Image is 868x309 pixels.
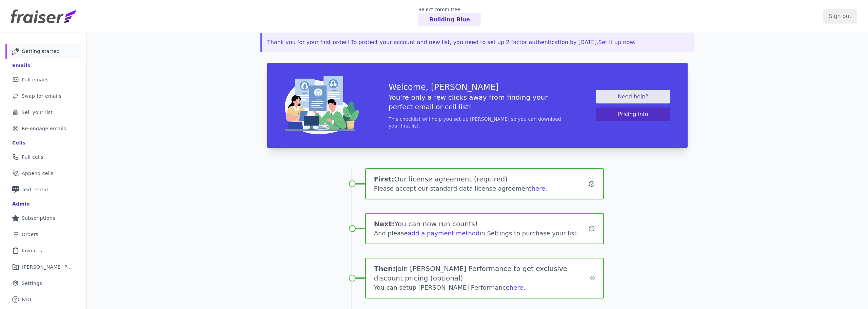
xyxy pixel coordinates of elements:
span: FAQ [22,296,31,303]
h1: Join [PERSON_NAME] Performance to get exclusive discount pricing (optional) [374,264,590,283]
span: Append cells [22,170,54,177]
p: Thank you for your first order! To protect your account and new list, you need to set up 2 factor... [267,38,689,46]
div: And please in Settings to purchase your list. [374,229,589,238]
p: Building Blue [429,16,470,24]
span: Getting started [22,48,60,55]
a: Invoices [5,243,81,258]
span: Invoices [22,247,42,254]
p: Select committee: [418,6,481,13]
div: Please accept our standard data license agreement [374,184,589,193]
span: Next: [374,220,395,228]
a: Need help? [596,90,670,103]
a: Text rental [5,182,81,197]
a: Pull emails [5,72,81,87]
span: Pull emails [22,76,48,83]
span: Subscriptions [22,215,55,221]
a: Swap for emails [5,89,81,103]
a: add a payment method [408,230,480,237]
h5: You're only a few clicks away from finding your perfect email or cell list! [389,93,566,112]
div: Cells [12,139,25,146]
a: Subscriptions [5,211,81,226]
a: FAQ [5,292,81,307]
span: Sell your list [22,109,53,116]
div: Emails [12,62,31,69]
span: Then: [374,265,396,273]
span: Re-engage emails [22,125,66,132]
img: img [285,76,359,134]
img: Fraiser Logo [11,9,76,23]
a: Re-engage emails [5,121,81,136]
button: Pricing info [596,108,670,121]
a: Settings [5,276,81,291]
a: Pull cells [5,150,81,165]
div: Admin [12,200,30,207]
a: Sell your list [5,105,81,120]
button: Set it up now. [598,38,635,46]
h1: You can now run counts! [374,219,589,229]
a: [PERSON_NAME] Performance [5,259,81,274]
h1: Our license agreement (required) [374,174,589,184]
span: First: [374,175,394,183]
a: Append cells [5,166,81,181]
a: Orders [5,227,81,242]
a: here [510,284,524,291]
span: [PERSON_NAME] Performance [22,264,73,270]
p: This checklist will help you set-up [PERSON_NAME] so you can download your first list. [389,116,566,129]
span: Swap for emails [22,93,61,99]
span: Text rental [22,186,48,193]
a: Select committee: Building Blue [418,6,481,26]
a: Getting started [5,44,81,59]
div: You can setup [PERSON_NAME] Performance . [374,283,590,292]
span: Orders [22,231,38,238]
h3: Welcome, [PERSON_NAME] [389,82,566,93]
span: Settings [22,280,42,287]
span: Pull cells [22,154,43,160]
input: Sign out [823,9,857,23]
